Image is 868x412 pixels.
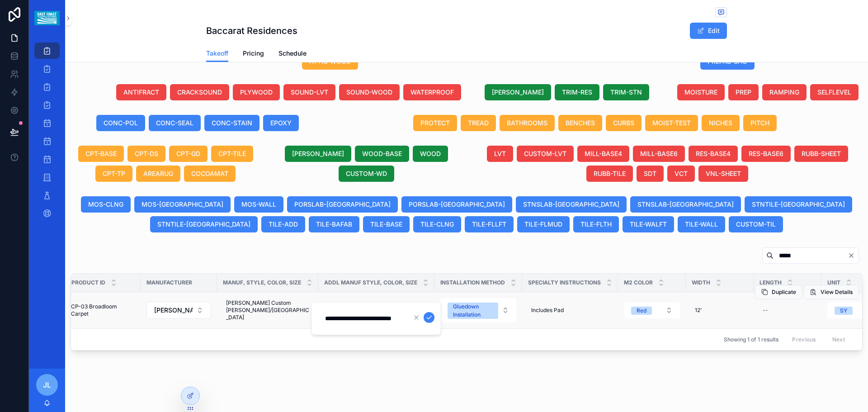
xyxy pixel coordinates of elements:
span: MOISTURE [684,88,717,97]
span: PROTECT [420,118,450,128]
span: 12' [695,307,702,314]
button: STNTILE-[GEOGRAPHIC_DATA] [745,196,852,213]
span: VNL-SHEET [706,169,741,178]
button: TRIM-STN [603,84,649,100]
span: Product ID [71,279,105,286]
button: MOS-[GEOGRAPHIC_DATA] [134,196,231,213]
button: STNSLAB-[GEOGRAPHIC_DATA] [516,196,627,213]
a: [PERSON_NAME] Custom [PERSON_NAME]/[GEOGRAPHIC_DATA] [222,296,313,325]
button: PREP [728,84,759,100]
button: SELFLEVEL [810,84,859,100]
button: RUBB-SHEET [794,146,848,162]
span: ANTIFRACT [123,88,159,97]
span: CPT-BASE [85,149,117,158]
button: Select Button [146,302,211,319]
a: CP-03 Broadloom Carpet [71,303,135,317]
span: TILE-BASE [370,220,402,229]
button: BENCHES [558,115,602,131]
span: CONC-POL [104,118,138,128]
span: Takeoff [206,49,228,58]
button: CURBS [606,115,642,131]
span: CPT-TP [103,169,125,178]
span: Addl Manuf Style, Color, Size [324,279,417,286]
span: STNSLAB-[GEOGRAPHIC_DATA] [637,200,734,209]
a: Includes Pad [528,303,613,317]
span: RUBB-SHEET [802,149,841,158]
button: AREARUG [136,166,180,182]
button: LVT [487,146,513,162]
span: CURBS [613,118,634,128]
span: STNTILE-[GEOGRAPHIC_DATA] [157,220,250,229]
button: TILE-WALFT [623,216,674,232]
button: CONC-SEAL [149,115,201,131]
button: VNL-SHEET [698,166,748,182]
span: MOS-[GEOGRAPHIC_DATA] [142,200,223,209]
button: CUSTOM-WD [339,166,394,182]
button: [PERSON_NAME] [285,146,351,162]
span: PORSLAB-[GEOGRAPHIC_DATA] [409,200,505,209]
button: CPT-GD [169,146,208,162]
button: Select Button [440,298,516,322]
a: 12' [691,303,748,317]
img: App logo [34,11,59,25]
span: Manufacturer [146,279,192,286]
span: Duplicate [772,289,796,296]
span: BATHROOMS [507,118,547,128]
button: WOOD [413,146,448,162]
button: RAMPING [762,84,807,100]
div: Gluedown Installation [453,303,493,319]
span: WOOD [420,149,441,158]
span: TILE-CLNG [420,220,454,229]
span: TRIM-STN [610,88,642,97]
button: TILE-FLLFT [465,216,514,232]
a: -- [759,303,816,317]
button: MOS-CLNG [81,196,131,213]
span: MILL-BASE4 [585,149,622,158]
a: Schedule [278,45,307,63]
button: WOOD-BASE [355,146,409,162]
button: TILE-BAFAB [309,216,359,232]
button: TREAD [461,115,496,131]
span: CUSTOM-WD [346,169,387,178]
button: Select Button [624,302,680,318]
span: MILL-BASE6 [640,149,678,158]
div: scrollable content [29,36,65,233]
span: TILE-BAFAB [316,220,352,229]
span: JL [43,379,51,390]
button: TILE-FLTH [573,216,619,232]
button: Edit [690,23,727,39]
span: CRACKSOUND [177,88,222,97]
button: ANTIFRACT [116,84,166,100]
span: STNSLAB-[GEOGRAPHIC_DATA] [523,200,619,209]
span: BENCHES [566,118,595,128]
span: [PERSON_NAME] Custom [PERSON_NAME]/[GEOGRAPHIC_DATA] [226,299,309,321]
button: RUBB-TILE [586,166,633,182]
span: WATERPROOF [410,88,454,97]
button: TILE-WALL [678,216,725,232]
button: Clear [848,252,859,259]
span: VCT [675,169,688,178]
button: WATERPROOF [403,84,461,100]
span: M2 Color [624,279,653,286]
button: SDT [637,166,664,182]
button: TILE-FLMUD [517,216,570,232]
button: CUSTOM-LVT [517,146,574,162]
span: Installation Method [440,279,505,286]
span: COCOAMAT [191,169,228,178]
span: MOS-CLNG [88,200,123,209]
span: LVT [494,149,506,158]
button: CPT-TILE [211,146,253,162]
button: EPOXY [263,115,299,131]
button: STNSLAB-[GEOGRAPHIC_DATA] [630,196,741,213]
button: PORSLAB-[GEOGRAPHIC_DATA] [401,196,512,213]
span: View Details [821,289,853,296]
button: NICHES [702,115,740,131]
button: RES-BASE6 [741,146,791,162]
span: [PERSON_NAME] [154,306,193,315]
span: CONC-SEAL [156,118,193,128]
span: Specialty Instructions [528,279,601,286]
span: SOUND-LVT [291,88,328,97]
span: [PERSON_NAME] [492,88,544,97]
span: MOS-WALL [241,200,276,209]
